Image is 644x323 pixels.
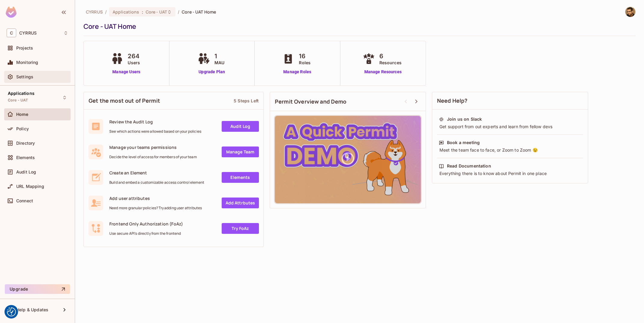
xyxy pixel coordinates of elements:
[110,69,143,75] a: Manage Users
[379,52,402,61] span: 6
[86,9,103,15] span: the active workspace
[84,22,633,31] div: Core - UAT Home
[109,144,197,150] span: Manage your teams permissions
[16,46,33,50] span: Projects
[109,170,204,176] span: Create an Element
[379,59,402,66] span: Resources
[222,172,259,183] a: Elements
[16,155,35,160] span: Elements
[299,59,311,66] span: Roles
[113,9,139,15] span: Applications
[16,60,38,65] span: Monitoring
[439,147,581,153] div: Meet the team face to face, or Zoom to Zoom 😉
[16,184,44,189] span: URL Mapping
[16,126,29,131] span: Policy
[222,198,259,208] a: Add Attrbutes
[16,141,35,146] span: Directory
[439,124,581,130] div: Get support from out experts and learn from fellow devs
[7,307,16,316] img: Revisit consent button
[16,198,33,203] span: Connect
[299,52,311,61] span: 16
[439,171,581,177] div: Everything there is to know about Permit in one place
[109,221,183,227] span: Frontend Only Authorization (FoAz)
[8,91,35,96] span: Applications
[19,31,37,35] span: Workspace: CYRRUS
[447,163,491,169] div: Read Documentation
[146,9,167,15] span: Core - UAT
[214,59,224,66] span: MAU
[8,98,28,103] span: Core - UAT
[16,170,36,174] span: Audit Log
[109,119,201,125] span: Review the Audit Log
[222,146,259,157] a: Manage Team
[6,7,17,18] img: SReyMgAAAABJRU5ErkJggg==
[16,74,33,79] span: Settings
[281,69,314,75] a: Manage Roles
[128,59,140,66] span: Users
[109,180,204,185] span: Build and embed a customizable access control element
[222,223,259,234] a: Try FoAz
[109,195,202,201] span: Add user attributes
[437,97,468,104] span: Need Help?
[361,69,405,75] a: Manage Resources
[447,140,480,146] div: Book a meeting
[447,116,482,122] div: Join us on Slack
[234,98,259,104] div: 5 Steps Left
[141,10,144,14] span: :
[109,129,201,134] span: See which actions were allowed based on your policies
[182,9,216,15] span: Core - UAT Home
[109,155,197,159] span: Decide the level of access for members of your team
[109,231,183,236] span: Use secure API's directly from the frontend
[214,52,224,61] span: 1
[196,69,227,75] a: Upgrade Plan
[16,307,48,312] span: Help & Updates
[222,121,259,132] a: Audit Log
[178,9,179,15] li: /
[16,112,29,117] span: Home
[109,206,202,210] span: Need more granular policies? Try adding user attributes
[128,52,140,61] span: 264
[275,98,347,105] span: Permit Overview and Demo
[105,9,107,15] li: /
[7,29,16,37] span: C
[625,7,635,17] img: Tomáš Jelínek
[5,284,70,294] button: Upgrade
[89,97,160,104] span: Get the most out of Permit
[7,307,16,316] button: Consent Preferences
